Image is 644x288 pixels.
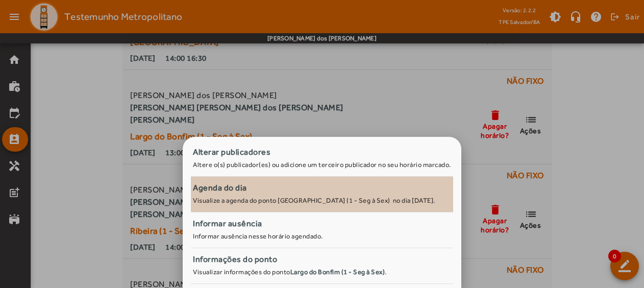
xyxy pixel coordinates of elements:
div: Informações do ponto [193,253,451,266]
div: Agenda do dia [193,182,451,194]
div: Informar ausência [193,218,451,230]
div: Alterar publicadores [193,146,451,158]
small: Visualizar informações do ponto . [193,268,387,276]
strong: Largo do Bonfim (1 - Seg à Sex) [290,268,385,276]
a: Alterar publicadoresAltere o(s) publicador(es) ou adicione um terceiro publicador no seu horário ... [191,141,453,177]
small: Informar ausência nesse horário agendado. [193,232,323,240]
small: Altere o(s) publicador(es) ou adicione um terceiro publicador no seu horário marcado. [193,161,451,169]
small: Visualize a agenda do ponto [GEOGRAPHIC_DATA] (1 - Seg à Sex) no dia [DATE]. [193,197,435,204]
